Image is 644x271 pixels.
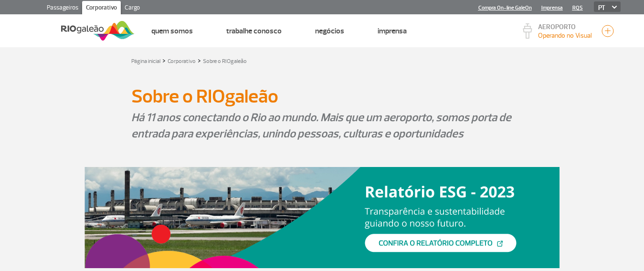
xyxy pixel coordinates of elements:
[43,1,82,16] a: Passageiros
[131,88,513,104] h1: Sobre o RIOgaleão
[538,24,592,31] p: AEROPORTO
[82,1,121,16] a: Corporativo
[538,31,592,41] p: Visibilidade de 10000m
[541,5,563,11] a: Imprensa
[198,55,201,66] a: >
[162,55,166,66] a: >
[151,26,193,36] a: Quem Somos
[203,58,247,65] a: Sobre o RIOgaleão
[572,5,583,11] a: RQS
[131,58,160,65] a: Página inicial
[131,109,513,142] p: Há 11 anos conectando o Rio ao mundo. Mais que um aeroporto, somos porta de entrada para experiên...
[478,5,532,11] a: Compra On-line GaleOn
[226,26,282,36] a: Trabalhe Conosco
[315,26,344,36] a: Negócios
[378,26,407,36] a: Imprensa
[168,58,196,65] a: Corporativo
[121,1,144,16] a: Cargo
